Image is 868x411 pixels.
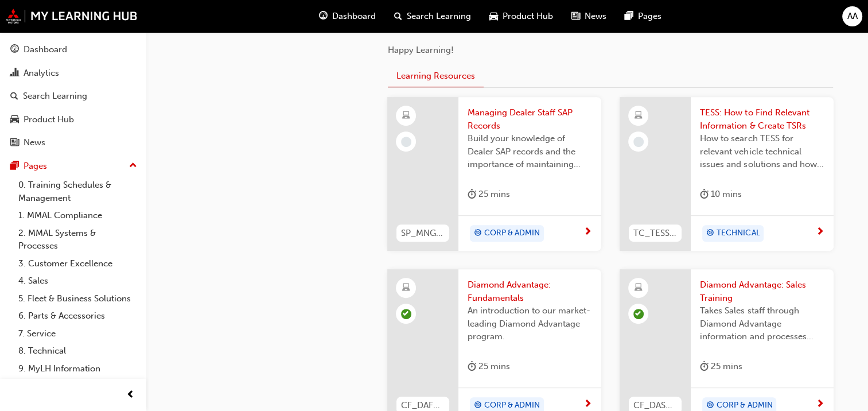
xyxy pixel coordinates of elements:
span: news-icon [10,138,19,148]
a: 8. Technical [14,342,142,360]
span: An introduction to our market-leading Diamond Advantage program. [468,304,592,343]
span: learningRecordVerb_PASS-icon [633,309,644,319]
div: Pages [24,160,47,173]
span: news-icon [571,9,580,24]
div: 25 mins [468,187,510,201]
span: TC_TESS_M1 [633,227,677,240]
span: duration-icon [468,187,476,201]
button: AA [842,6,862,26]
span: Build your knowledge of Dealer SAP records and the importance of maintaining your staff records i... [468,132,592,171]
span: TECHNICAL [717,227,760,240]
span: pages-icon [625,9,633,24]
a: 2. MMAL Systems & Processes [14,224,142,255]
button: DashboardAnalyticsSearch LearningProduct HubNews [5,37,142,156]
a: guage-iconDashboard [310,5,385,28]
button: Pages [5,156,142,177]
a: TC_TESS_M1TESS: How to Find Relevant Information & Create TSRsHow to search TESS for relevant veh... [620,97,834,251]
span: next-icon [583,227,592,238]
span: guage-icon [10,45,19,55]
span: guage-icon [319,9,328,24]
span: learningRecordVerb_PASS-icon [401,309,411,319]
span: learningRecordVerb_NONE-icon [401,137,411,147]
a: Dashboard [5,39,142,60]
a: Analytics [5,63,142,84]
span: Pages [638,10,661,23]
div: 25 mins [468,359,510,374]
span: chart-icon [10,68,19,79]
span: learningResourceType_ELEARNING-icon [402,108,410,123]
span: SP_MNGSAPRCRDS_M1 [401,227,445,240]
a: 9. MyLH Information [14,360,142,378]
span: Diamond Advantage: Fundamentals [468,278,592,304]
div: Search Learning [23,90,87,103]
a: pages-iconPages [616,5,671,28]
span: Takes Sales staff through Diamond Advantage information and processes relevant to the Customer sa... [700,304,824,343]
span: Dashboard [332,10,376,23]
span: option to search for learning resources. [388,6,756,33]
a: car-iconProduct Hub [480,5,562,28]
span: car-icon [10,115,19,125]
a: 7. Service [14,325,142,343]
span: Managing Dealer Staff SAP Records [468,106,592,132]
a: Product Hub [5,109,142,130]
div: 10 mins [700,187,742,201]
span: next-icon [583,400,592,410]
span: Happy Learning! [388,45,454,55]
span: car-icon [489,9,498,24]
button: Learning Resources [388,65,484,88]
span: CORP & ADMIN [484,227,540,240]
a: 6. Parts & Accessories [14,307,142,325]
div: Analytics [24,67,59,80]
div: 25 mins [700,359,742,374]
span: learningResourceType_ELEARNING-icon [402,281,410,296]
span: duration-icon [700,187,709,201]
div: News [24,136,45,149]
div: Product Hub [24,113,74,126]
span: TESS: How to Find Relevant Information & Create TSRs [700,106,824,132]
span: next-icon [816,400,824,410]
a: news-iconNews [562,5,616,28]
span: How to search TESS for relevant vehicle technical issues and solutions and how to create a new TS... [700,132,824,171]
span: learningRecordVerb_NONE-icon [633,137,644,147]
div: Dashboard [24,43,67,56]
span: target-icon [706,226,714,241]
span: duration-icon [468,359,476,374]
span: next-icon [816,227,824,238]
span: duration-icon [700,359,709,374]
span: Search Learning [407,10,471,23]
span: News [585,10,606,23]
img: mmal [6,9,138,24]
span: AA [847,10,858,23]
a: 1. MMAL Compliance [14,207,142,224]
span: learningResourceType_ELEARNING-icon [635,108,643,123]
a: All Pages [14,377,142,395]
a: search-iconSearch Learning [385,5,480,28]
a: 4. Sales [14,272,142,290]
span: learningResourceType_ELEARNING-icon [635,281,643,296]
span: search-icon [394,9,402,24]
a: 0. Training Schedules & Management [14,176,142,207]
span: up-icon [129,158,137,173]
span: prev-icon [126,388,135,402]
a: 3. Customer Excellence [14,255,142,273]
span: search-icon [10,91,18,102]
span: Product Hub [503,10,553,23]
span: target-icon [474,226,482,241]
a: News [5,132,142,153]
span: pages-icon [10,161,19,172]
a: 5. Fleet & Business Solutions [14,290,142,308]
a: Search Learning [5,86,142,107]
a: SP_MNGSAPRCRDS_M1Managing Dealer Staff SAP RecordsBuild your knowledge of Dealer SAP records and ... [387,97,601,251]
span: Diamond Advantage: Sales Training [700,278,824,304]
